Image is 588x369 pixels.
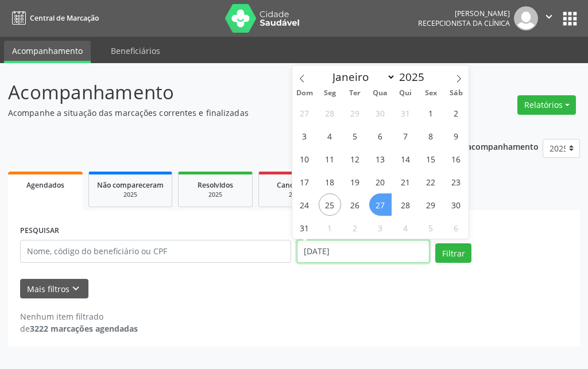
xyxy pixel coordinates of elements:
[394,170,417,193] span: Agosto 21, 2025
[445,170,467,193] span: Agosto 23, 2025
[418,90,443,97] span: Sex
[344,170,366,193] span: Agosto 19, 2025
[369,125,392,147] span: Agosto 6, 2025
[344,102,366,124] span: Julho 29, 2025
[369,147,392,170] span: Agosto 13, 2025
[445,147,467,170] span: Agosto 16, 2025
[443,90,469,97] span: Sáb
[420,125,442,147] span: Agosto 8, 2025
[69,282,82,295] i: keyboard_arrow_down
[293,193,316,216] span: Agosto 24, 2025
[20,323,138,335] div: de
[319,216,341,239] span: Setembro 1, 2025
[538,6,560,30] button: 
[293,170,316,193] span: Agosto 17, 2025
[445,216,467,239] span: Setembro 6, 2025
[445,193,467,216] span: Agosto 30, 2025
[26,180,64,190] span: Agendados
[103,41,168,61] a: Beneficiários
[420,147,442,170] span: Agosto 15, 2025
[418,18,510,28] span: Recepcionista da clínica
[319,125,341,147] span: Agosto 4, 2025
[293,216,316,239] span: Agosto 31, 2025
[187,191,244,199] div: 2025
[20,310,138,323] div: Nenhum item filtrado
[396,69,434,84] input: Year
[344,125,366,147] span: Agosto 5, 2025
[293,102,316,124] span: Julho 27, 2025
[8,107,408,119] p: Acompanhe a situação das marcações correntes e finalizadas
[30,323,138,334] strong: 3222 marcações agendadas
[543,10,555,23] i: 
[319,193,341,216] span: Agosto 25, 2025
[30,13,99,23] span: Central de Marcação
[277,180,315,190] span: Cancelados
[420,102,442,124] span: Agosto 1, 2025
[344,147,366,170] span: Agosto 12, 2025
[327,69,396,85] select: Month
[394,102,417,124] span: Julho 31, 2025
[435,243,471,263] button: Filtrar
[420,216,442,239] span: Setembro 5, 2025
[517,95,576,115] button: Relatórios
[369,216,392,239] span: Setembro 3, 2025
[319,102,341,124] span: Julho 28, 2025
[369,193,392,216] span: Agosto 27, 2025
[514,6,538,30] img: img
[293,125,316,147] span: Agosto 3, 2025
[418,9,510,18] div: [PERSON_NAME]
[293,147,316,170] span: Agosto 10, 2025
[367,90,393,97] span: Qua
[437,139,539,153] p: Ano de acompanhamento
[560,9,580,29] button: apps
[97,180,164,190] span: Não compareceram
[369,170,392,193] span: Agosto 20, 2025
[292,90,318,97] span: Dom
[4,41,91,63] a: Acompanhamento
[445,102,467,124] span: Agosto 2, 2025
[394,147,417,170] span: Agosto 14, 2025
[369,102,392,124] span: Julho 30, 2025
[393,90,418,97] span: Qui
[394,125,417,147] span: Agosto 7, 2025
[344,193,366,216] span: Agosto 26, 2025
[344,216,366,239] span: Setembro 2, 2025
[8,78,408,107] p: Acompanhamento
[97,191,164,199] div: 2025
[20,222,59,240] label: PESQUISAR
[445,125,467,147] span: Agosto 9, 2025
[394,216,417,239] span: Setembro 4, 2025
[20,279,88,299] button: Mais filtroskeyboard_arrow_down
[420,170,442,193] span: Agosto 22, 2025
[420,193,442,216] span: Agosto 29, 2025
[198,180,233,190] span: Resolvidos
[319,147,341,170] span: Agosto 11, 2025
[267,191,324,199] div: 2025
[20,240,291,263] input: Nome, código do beneficiário ou CPF
[319,170,341,193] span: Agosto 18, 2025
[8,9,99,28] a: Central de Marcação
[394,193,417,216] span: Agosto 28, 2025
[342,90,367,97] span: Ter
[297,240,430,263] input: Selecione um intervalo
[317,90,342,97] span: Seg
